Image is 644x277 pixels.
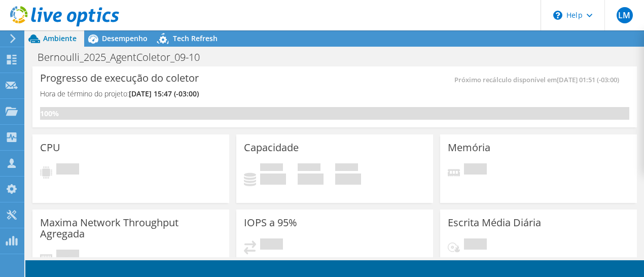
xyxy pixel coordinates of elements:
span: Ambiente [43,33,77,43]
h3: Capacidade [244,142,299,153]
h3: Memória [448,142,490,153]
h1: Bernoulli_2025_AgentColetor_09-10 [33,52,216,63]
span: Próximo recálculo disponível em [454,75,624,84]
span: Disponível [298,163,320,174]
span: Total [335,163,358,174]
span: Pendente [56,163,79,177]
span: [DATE] 01:51 (-03:00) [557,75,619,84]
h4: 0 GiB [298,174,324,185]
svg: \n [553,11,562,20]
span: [DATE] 15:47 (-03:00) [129,89,199,98]
h3: IOPS a 95% [244,217,297,228]
span: Pendente [260,238,283,252]
h4: Hora de término do projeto: [40,88,199,99]
h3: Escrita Média Diária [448,217,541,228]
span: Pendente [464,163,487,177]
span: Pendente [464,238,487,252]
span: Pendente [56,250,79,263]
span: Usado [260,163,283,174]
span: Desempenho [102,33,148,43]
h4: 0 GiB [260,174,286,185]
h3: Maxima Network Throughput Agregada [40,217,222,239]
span: LM [617,7,633,23]
h4: 0 GiB [335,174,361,185]
h3: CPU [40,142,60,153]
span: Tech Refresh [173,33,218,43]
